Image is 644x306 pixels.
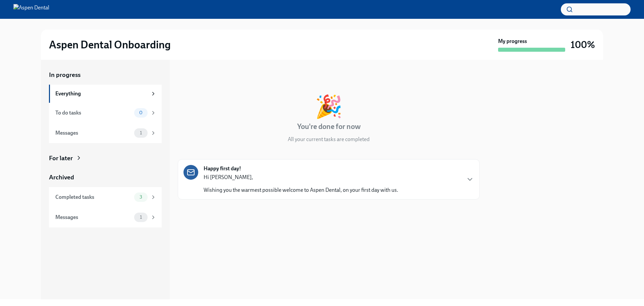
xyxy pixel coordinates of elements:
[49,207,162,227] a: Messages1
[178,71,209,79] div: In progress
[315,95,342,118] div: 🎉
[136,130,146,135] span: 1
[49,71,162,79] a: In progress
[49,173,162,182] a: Archived
[204,174,398,181] p: Hi [PERSON_NAME],
[204,186,398,194] p: Wishing you the warmest possible welcome to Aspen Dental, on your first day with us.
[135,110,147,115] span: 0
[49,123,162,143] a: Messages1
[49,154,73,163] div: For later
[55,109,131,117] div: To do tasks
[571,39,595,51] h3: 100%
[49,103,162,123] a: To do tasks0
[49,154,162,163] a: For later
[55,129,131,137] div: Messages
[136,215,146,220] span: 1
[204,165,241,172] strong: Happy first day!
[55,214,131,221] div: Messages
[13,4,49,15] img: Aspen Dental
[55,90,148,97] div: Everything
[55,193,131,201] div: Completed tasks
[498,38,527,45] strong: My progress
[288,136,370,143] p: All your current tasks are completed
[297,122,361,132] h4: You're done for now
[49,38,171,51] h2: Aspen Dental Onboarding
[136,194,146,200] span: 3
[49,85,162,103] a: Everything
[49,187,162,207] a: Completed tasks3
